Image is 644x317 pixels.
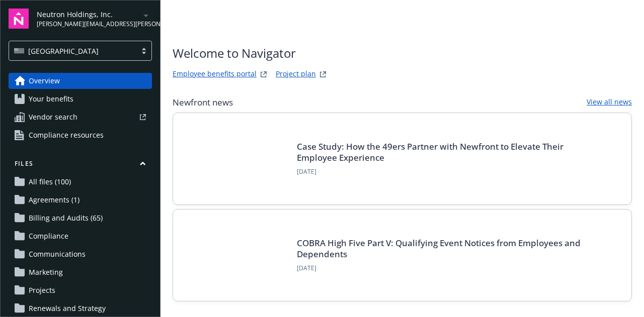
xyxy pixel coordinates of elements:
[9,228,152,244] a: Compliance
[173,44,329,62] span: Welcome to Navigator
[276,68,316,80] a: Project plan
[9,300,152,316] a: Renewals and Strategy
[28,46,99,56] span: [GEOGRAPHIC_DATA]
[29,246,86,262] span: Communications
[14,46,131,56] span: [GEOGRAPHIC_DATA]
[29,192,79,208] span: Agreements (1)
[9,9,29,29] img: navigator-logo.svg
[9,159,152,172] button: Files
[37,20,140,29] span: [PERSON_NAME][EMAIL_ADDRESS][PERSON_NAME][DOMAIN_NAME]
[317,68,329,80] a: projectPlanWebsite
[9,91,152,107] a: Your benefits
[37,9,140,20] span: Neutron Holdings, Inc.
[9,192,152,208] a: Agreements (1)
[29,91,73,107] span: Your benefits
[258,68,270,80] a: striveWebsite
[29,264,63,280] span: Marketing
[140,9,152,21] a: arrowDropDown
[9,73,152,89] a: Overview
[29,300,106,316] span: Renewals and Strategy
[173,96,233,109] span: Newfront news
[9,210,152,226] a: Billing and Audits (65)
[29,210,103,226] span: Billing and Audits (65)
[9,109,152,125] a: Vendor search
[29,282,55,298] span: Projects
[29,109,77,125] span: Vendor search
[9,246,152,262] a: Communications
[189,226,285,285] img: BLOG-Card Image - Compliance - COBRA High Five Pt 5 - 09-11-25.jpg
[9,127,152,143] a: Compliance resources
[29,127,104,143] span: Compliance resources
[29,73,60,89] span: Overview
[297,237,581,260] a: COBRA High Five Part V: Qualifying Event Notices from Employees and Dependents
[9,264,152,280] a: Marketing
[9,282,152,298] a: Projects
[37,9,152,29] button: Neutron Holdings, Inc.[PERSON_NAME][EMAIL_ADDRESS][PERSON_NAME][DOMAIN_NAME]arrowDropDown
[297,141,563,163] a: Case Study: How the 49ers Partner with Newfront to Elevate Their Employee Experience
[189,129,285,188] img: Card Image - INSIGHTS copy.png
[587,96,632,109] a: View all news
[9,174,152,190] a: All files (100)
[297,264,603,273] span: [DATE]
[29,174,71,190] span: All files (100)
[297,167,603,176] span: [DATE]
[173,68,257,80] a: Employee benefits portal
[29,228,68,244] span: Compliance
